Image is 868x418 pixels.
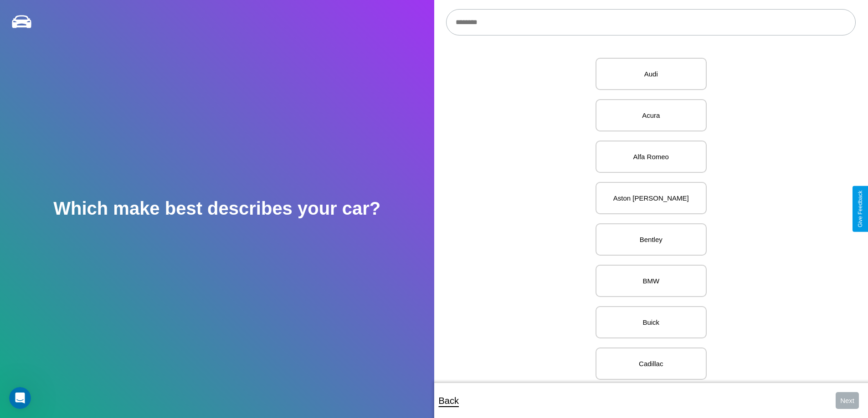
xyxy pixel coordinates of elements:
[606,68,697,80] p: Audi
[606,233,697,246] p: Bentley
[836,392,859,409] button: Next
[606,275,697,287] p: BMW
[606,109,697,121] p: Acura
[53,198,380,219] h2: Which make best describes your car?
[9,387,31,409] iframe: Intercom live chat
[606,316,697,328] p: Buick
[606,192,697,204] p: Aston [PERSON_NAME]
[606,151,697,163] p: Alfa Romeo
[606,358,697,370] p: Cadillac
[439,393,459,409] p: Back
[857,191,863,227] div: Give Feedback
